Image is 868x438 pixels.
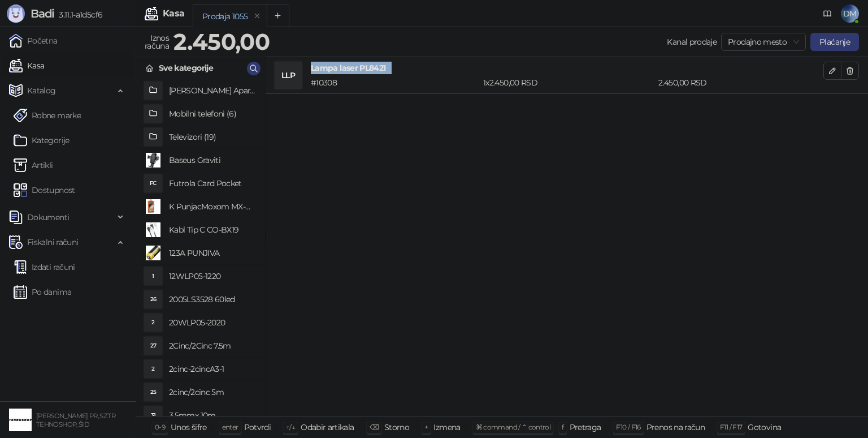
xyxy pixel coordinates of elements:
div: 25 [144,383,162,401]
div: Gotovina [748,420,781,435]
div: Prodaja 1055 [202,10,248,23]
span: + [424,423,428,431]
div: Kanal prodaje [667,36,717,48]
img: Slika [144,151,162,169]
div: LLP [275,62,302,89]
img: Artikli [14,158,27,172]
span: DM [841,5,859,23]
h4: 2cinc/2cinc 5m [169,383,256,401]
span: f [562,423,563,431]
h4: [PERSON_NAME] Aparati (2) [169,81,256,100]
span: Badi [31,7,54,20]
div: 27 [144,337,162,355]
button: Add tab [267,5,289,27]
h4: Kabl Tip C CO-BX19 [169,221,256,239]
a: ArtikliArtikli [14,154,53,177]
div: Iznos računa [142,31,171,53]
a: Početna [9,29,58,52]
strong: 2.450,00 [173,28,270,55]
a: Dostupnost [14,179,75,201]
h4: 12WLP05-1220 [169,267,256,285]
span: ⌘ command / ⌃ control [476,423,551,431]
a: Po danima [14,281,71,303]
a: Dokumentacija [818,5,836,23]
img: Slika [144,221,162,239]
span: Dokumenti [27,206,69,229]
div: Potvrdi [244,420,271,435]
div: 26 [144,290,162,308]
h4: 3.5mmx 10m [169,406,256,424]
h4: K PunjacMoxom MX-HC25 PD 20W [169,197,256,216]
span: F10 / F16 [616,423,640,431]
div: Prenos na račun [646,420,705,435]
h4: Lampa laser PL8421 [311,62,823,74]
div: Sve kategorije [159,62,213,74]
a: Kategorije [14,129,70,152]
div: Izmena [433,420,460,435]
div: 1 x 2.450,00 RSD [481,76,656,89]
img: Slika [144,244,162,262]
div: Kasa [163,9,184,18]
small: [PERSON_NAME] PR, SZTR TEHNOSHOP, ŠID [36,412,115,428]
h4: Futrola Card Pocket [169,174,256,192]
a: Kasa [9,54,44,77]
h4: Televizori (19) [169,128,256,146]
span: Fiskalni računi [27,231,78,254]
a: Izdati računi [14,256,75,278]
h4: 2cinc-2cincA3-1 [169,360,256,378]
span: ⌫ [370,423,379,431]
button: remove [250,11,264,21]
h4: 2Cinc/2Cinc 7.5m [169,337,256,355]
div: Storno [384,420,409,435]
span: Katalog [27,79,56,102]
span: 3.11.1-a1d5cf6 [54,10,102,20]
h4: 123A PUNJIVA [169,244,256,262]
div: FC [144,174,162,192]
img: 64x64-companyLogo-68805acf-9e22-4a20-bcb3-9756868d3d19.jpeg [9,409,32,431]
img: Logo [7,5,25,23]
img: Slika [144,197,162,216]
button: Plaćanje [810,33,859,51]
h4: 20WLP05-2020 [169,314,256,332]
div: Odabir artikala [301,420,354,435]
span: enter [222,423,238,431]
a: Robne marke [14,104,81,127]
div: # 10308 [309,76,481,89]
span: ↑/↓ [286,423,295,431]
div: Unos šifre [171,420,207,435]
div: 1 [144,267,162,285]
h4: Mobilni telefoni (6) [169,105,256,123]
span: Prodajno mesto [728,33,799,50]
div: 31 [144,406,162,424]
span: F11 / F17 [720,423,742,431]
div: 2 [144,314,162,332]
div: Pretraga [570,420,601,435]
h4: Baseus Graviti [169,151,256,169]
h4: 2005LS3528 60led [169,290,256,308]
span: 0-9 [155,423,165,431]
div: 2 [144,360,162,378]
div: 2.450,00 RSD [656,76,826,89]
div: grid [136,79,265,416]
